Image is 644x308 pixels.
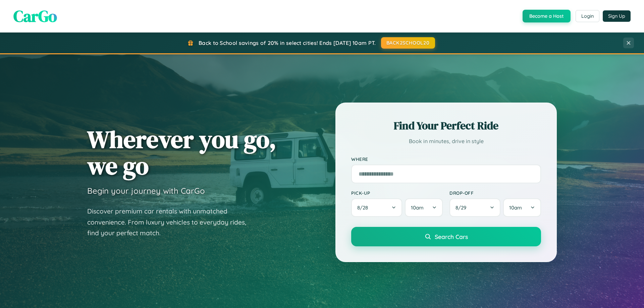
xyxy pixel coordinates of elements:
p: Book in minutes, drive in style [351,136,541,146]
span: CarGo [13,5,57,27]
label: Drop-off [449,190,541,196]
button: 10am [503,198,541,217]
span: Search Cars [435,233,468,240]
span: 8 / 28 [357,204,371,211]
p: Discover premium car rentals with unmatched convenience. From luxury vehicles to everyday rides, ... [87,206,255,239]
button: Sign Up [603,10,631,22]
button: BACK2SCHOOL20 [381,37,435,49]
button: Login [576,10,599,22]
label: Pick-up [351,190,443,196]
span: 10am [509,204,522,211]
button: Search Cars [351,227,541,246]
label: Where [351,156,541,162]
h1: Wherever you go, we go [87,126,276,179]
button: 10am [405,198,443,217]
button: 8/28 [351,198,402,217]
button: 8/29 [449,198,500,217]
span: Back to School savings of 20% in select cities! Ends [DATE] 10am PT. [199,40,376,46]
h3: Begin your journey with CarGo [87,186,205,196]
h2: Find Your Perfect Ride [351,118,541,133]
button: Become a Host [523,10,571,22]
span: 8 / 29 [455,204,470,211]
span: 10am [411,204,424,211]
